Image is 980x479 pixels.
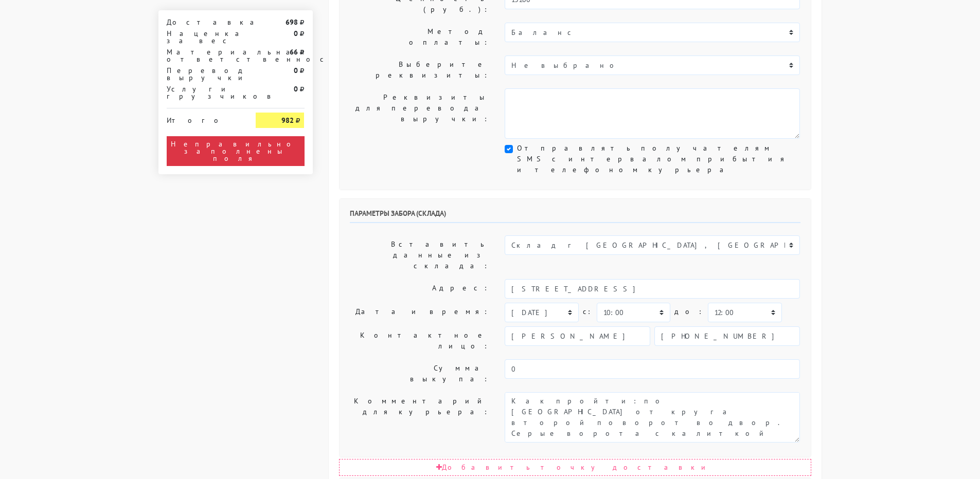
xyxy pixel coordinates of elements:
strong: 698 [286,17,298,27]
strong: 66 [290,47,298,57]
div: Неправильно заполнены поля [167,136,305,166]
textarea: Как пройти: по [GEOGRAPHIC_DATA] от круга второй поворот во двор. Серые ворота с калиткой между а... [505,392,800,443]
h6: Параметры забора (склада) [350,209,800,223]
div: Доставка [159,19,248,26]
div: Перевод выручки [159,67,248,81]
label: Вставить данные из склада: [342,235,497,275]
strong: 0 [294,29,298,38]
label: Реквизиты для перевода выручки: [342,88,497,139]
strong: 982 [281,116,294,125]
label: Комментарий для курьера: [342,392,497,443]
label: Сумма выкупа: [342,359,497,388]
label: Дата и время: [342,303,497,322]
label: до: [674,303,704,321]
label: Контактное лицо: [342,326,497,355]
label: Адрес: [342,279,497,299]
div: Материальная ответственность [159,48,248,63]
strong: 0 [294,66,298,75]
div: Добавить точку доставки [339,459,811,476]
label: Метод оплаты: [342,23,497,51]
label: Выберите реквизиты: [342,56,497,84]
div: Услуги грузчиков [159,85,248,100]
input: Телефон [654,326,800,346]
input: Имя [505,326,650,346]
div: Наценка за вес [159,30,248,44]
div: Итого [167,113,241,124]
strong: 0 [294,84,298,94]
label: c: [583,303,593,321]
label: Отправлять получателям SMS с интервалом прибытия и телефоном курьера [517,143,800,175]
